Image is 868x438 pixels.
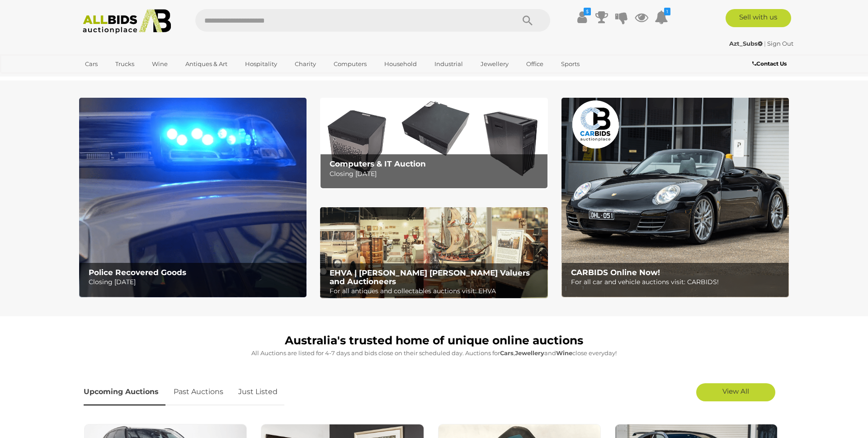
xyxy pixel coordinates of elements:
i: 1 [664,8,670,15]
a: Charity [289,57,322,71]
i: $ [584,8,591,15]
p: All Auctions are listed for 4-7 days and bids close on their scheduled day. Auctions for , and cl... [84,348,784,358]
a: 1 [655,9,668,25]
a: Household [378,57,423,71]
a: Azt_Subs [729,40,764,47]
a: Sports [555,57,585,71]
button: Search [505,9,550,32]
a: Cars [79,57,104,71]
a: Just Listed [231,379,284,405]
a: CARBIDS Online Now! CARBIDS Online Now! For all car and vehicle auctions visit: CARBIDS! [561,98,789,297]
a: Industrial [429,57,469,71]
a: Hospitality [239,57,283,71]
h1: Australia's trusted home of unique online auctions [84,334,784,347]
strong: Jewellery [515,349,544,357]
a: Police Recovered Goods Police Recovered Goods Closing [DATE] [79,98,307,297]
a: View All [696,383,775,401]
strong: Wine [556,349,572,357]
a: Wine [146,57,174,71]
img: Computers & IT Auction [320,98,547,189]
a: Office [520,57,549,71]
a: Computers [328,57,373,71]
a: EHVA | Evans Hastings Valuers and Auctioneers EHVA | [PERSON_NAME] [PERSON_NAME] Valuers and Auct... [320,207,547,299]
a: Antiques & Art [179,57,233,71]
a: [GEOGRAPHIC_DATA] [79,71,155,86]
p: Closing [DATE] [89,276,302,288]
a: $ [575,9,589,25]
b: Contact Us [752,60,787,67]
span: View All [722,387,749,395]
p: Closing [DATE] [330,168,542,180]
a: Past Auctions [167,379,230,405]
a: Sign Out [767,40,793,47]
strong: Cars [500,349,514,357]
img: EHVA | Evans Hastings Valuers and Auctioneers [320,207,547,299]
span: | [764,40,766,47]
a: Contact Us [752,59,789,69]
a: Sell with us [726,9,791,27]
a: Trucks [109,57,140,71]
a: Jewellery [475,57,514,71]
b: Computers & IT Auction [330,159,426,168]
img: Allbids.com.au [78,9,176,34]
img: CARBIDS Online Now! [561,98,789,297]
b: CARBIDS Online Now! [571,268,660,277]
a: Computers & IT Auction Computers & IT Auction Closing [DATE] [320,98,547,189]
b: Police Recovered Goods [89,268,186,277]
img: Police Recovered Goods [79,98,307,297]
p: For all car and vehicle auctions visit: CARBIDS! [571,276,784,288]
p: For all antiques and collectables auctions visit: EHVA [330,286,542,297]
strong: Azt_Subs [729,40,763,47]
a: Upcoming Auctions [84,379,165,405]
b: EHVA | [PERSON_NAME] [PERSON_NAME] Valuers and Auctioneers [330,268,530,286]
